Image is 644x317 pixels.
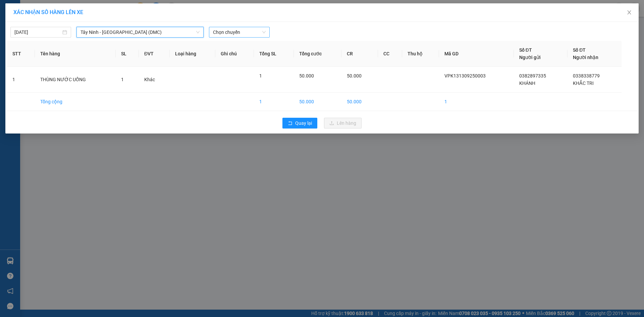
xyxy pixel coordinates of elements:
[573,81,594,86] span: KHẮC TRI
[341,93,378,111] td: 50.000
[116,41,139,67] th: SL
[519,55,541,60] span: Người gửi
[295,119,312,127] span: Quay lại
[121,77,124,82] span: 1
[7,41,35,67] th: STT
[254,41,294,67] th: Tổng SL
[378,41,402,67] th: CC
[13,9,83,15] span: XÁC NHẬN SỐ HÀNG LÊN XE
[196,30,200,34] span: down
[63,25,280,33] li: Hotline: 1900 8153
[259,73,262,78] span: 1
[519,47,532,53] span: Số ĐT
[444,73,486,78] span: VPK131309250003
[439,41,514,67] th: Mã GD
[288,121,292,126] span: rollback
[519,81,535,86] span: KHÁNH
[294,41,341,67] th: Tổng cước
[402,41,439,67] th: Thu hộ
[519,73,546,78] span: 0382897335
[139,67,170,93] td: Khác
[294,93,341,111] td: 50.000
[35,67,116,93] td: THÙNG NƯỚC UỐNG
[627,10,632,15] span: close
[254,93,294,111] td: 1
[573,73,600,78] span: 0338338779
[324,118,362,128] button: uploadLên hàng
[299,73,314,78] span: 50.000
[620,3,639,22] button: Close
[63,16,280,25] li: [STREET_ADDRESS][PERSON_NAME]. [GEOGRAPHIC_DATA], Tỉnh [GEOGRAPHIC_DATA]
[341,41,378,67] th: CR
[35,41,116,67] th: Tên hàng
[14,29,61,36] input: 13/09/2025
[439,93,514,111] td: 1
[80,27,200,37] span: Tây Ninh - Sài Gòn (DMC)
[170,41,215,67] th: Loại hàng
[139,41,170,67] th: ĐVT
[215,41,254,67] th: Ghi chú
[573,47,586,53] span: Số ĐT
[7,67,35,93] td: 1
[8,8,42,42] img: logo.jpg
[573,55,598,60] span: Người nhận
[35,93,116,111] td: Tổng cộng
[8,49,61,60] b: GỬI : PV K13
[347,73,362,78] span: 50.000
[213,27,266,37] span: Chọn chuyến
[282,118,317,128] button: rollbackQuay lại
